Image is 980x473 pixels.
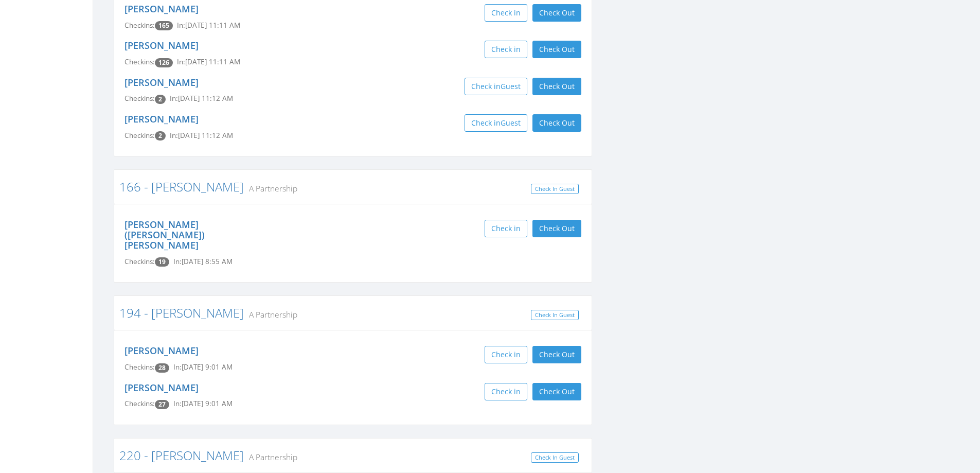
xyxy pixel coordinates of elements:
[485,383,527,400] button: Check in
[155,400,169,409] span: Checkin count
[124,21,155,30] span: Checkins:
[485,41,527,58] button: Check in
[177,57,240,66] span: In: [DATE] 11:11 AM
[119,178,244,195] a: 166 - [PERSON_NAME]
[124,362,155,372] span: Checkins:
[532,78,581,95] button: Check Out
[173,399,233,408] span: In: [DATE] 9:01 AM
[244,183,297,194] small: A Partnership
[532,4,581,22] button: Check Out
[119,447,244,464] a: 220 - [PERSON_NAME]
[485,346,527,363] button: Check in
[124,131,155,140] span: Checkins:
[155,58,173,67] span: Checkin count
[244,451,297,463] small: A Partnership
[173,257,233,266] span: In: [DATE] 8:55 AM
[531,184,579,195] a: Check In Guest
[124,344,199,357] a: [PERSON_NAME]
[177,21,240,30] span: In: [DATE] 11:11 AM
[124,94,155,103] span: Checkins:
[155,257,169,267] span: Checkin count
[124,39,199,51] a: [PERSON_NAME]
[532,114,581,132] button: Check Out
[485,220,527,237] button: Check in
[155,95,166,104] span: Checkin count
[244,309,297,320] small: A Partnership
[501,118,521,128] span: Guest
[170,94,233,103] span: In: [DATE] 11:12 AM
[124,399,155,408] span: Checkins:
[124,381,199,394] a: [PERSON_NAME]
[124,257,155,266] span: Checkins:
[124,3,199,15] a: [PERSON_NAME]
[465,78,527,95] button: Check inGuest
[155,131,166,141] span: Checkin count
[124,57,155,66] span: Checkins:
[124,113,199,125] a: [PERSON_NAME]
[501,81,521,91] span: Guest
[532,41,581,58] button: Check Out
[532,220,581,237] button: Check Out
[532,346,581,363] button: Check Out
[173,362,233,372] span: In: [DATE] 9:01 AM
[465,114,527,132] button: Check inGuest
[532,383,581,400] button: Check Out
[124,218,205,251] a: [PERSON_NAME] ([PERSON_NAME]) [PERSON_NAME]
[531,310,579,321] a: Check In Guest
[124,76,199,89] a: [PERSON_NAME]
[155,21,173,30] span: Checkin count
[119,304,244,321] a: 194 - [PERSON_NAME]
[170,131,233,140] span: In: [DATE] 11:12 AM
[155,363,169,373] span: Checkin count
[485,4,527,22] button: Check in
[531,452,579,463] a: Check In Guest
